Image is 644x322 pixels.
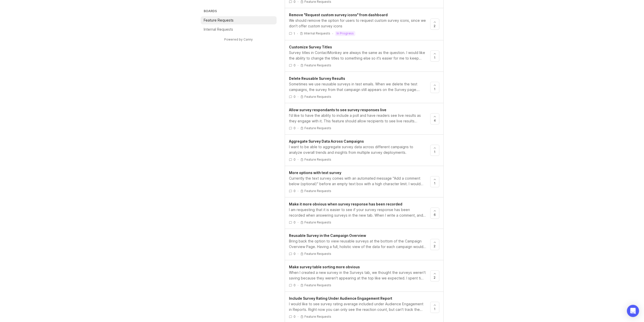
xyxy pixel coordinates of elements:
span: 0 [294,220,296,224]
span: More options with text survey [289,171,341,175]
span: 0 [294,63,296,67]
div: Open Intercom Messenger [627,305,639,317]
span: 0 [294,94,296,99]
span: Reusable Survey in the Campaign Overview [289,233,366,238]
span: 4 [434,118,436,123]
button: 2 [430,270,439,281]
span: 0 [294,252,296,256]
div: · [298,94,298,99]
div: Sometimes we use reusable surveys in test emails. When we delete the test campaigns, the survey f... [289,81,426,92]
span: 2 [434,275,435,280]
div: I am requesting that it is easier to see if your survey response has been recorded when answering... [289,207,426,218]
button: 1 [430,176,439,187]
a: Allow survey respondants to see survey responses liveI'd like to have the ability to include a po... [289,107,430,130]
div: · [298,157,298,162]
div: · [298,189,298,193]
p: Feature Requests [304,158,331,162]
p: Feature Requests [304,252,331,256]
a: Feature Requests [201,16,277,24]
a: Remove "Request custom survey icons" from dashboardWe should remove the option for users to reque... [289,12,430,36]
div: Bring back the option to view reusable surveys at the bottom of the Campaign Overview Page. Havin... [289,238,426,250]
div: · [298,63,298,67]
a: Internal Requests [201,25,277,33]
a: Delete Reusable Survey ResultsSometimes we use reusable surveys in test emails. When we delete th... [289,76,430,99]
span: 1 [294,31,295,36]
div: I'd like to have the ability to include a poll and have readers see live results as they engage w... [289,113,426,124]
button: 4 [430,113,439,124]
span: Delete Reusable Survey Results [289,76,345,81]
a: Aggregate Survey Data Across CampaignsI want to be able to aggregate survey data across different... [289,139,430,162]
a: Customize Survey TitlesSurvey titles in ContactMonkey are always the same as the question. I woul... [289,44,430,67]
p: Internal Requests [204,27,233,32]
div: We should remove the option for users to request custom survey icons, since we don't offer custom... [289,18,426,29]
p: Feature Requests [304,220,331,224]
div: · [298,314,298,319]
button: 1 [430,82,439,93]
button: 2 [430,18,439,30]
span: Remove "Request custom survey icons" from dashboard [289,13,388,17]
div: · [298,283,298,287]
span: 0 [294,157,296,162]
p: Feature Requests [304,189,331,193]
span: Include Survey Rating Under Audience Engagement Report [289,296,392,300]
span: 1 [434,181,435,185]
a: Include Survey Rating Under Audience Engagement ReportI would like to see survey rating average i... [289,296,430,319]
div: · [297,31,298,36]
span: 0 [294,189,296,193]
button: 1 [430,50,439,62]
span: Customize Survey Titles [289,45,332,49]
a: More options with text surveyCurrently the text survey comes with an automated message "Add a com... [289,170,430,193]
h3: Boards [203,8,277,15]
a: Powered by Canny [223,36,254,42]
button: 2 [430,239,439,250]
div: · [332,31,333,36]
a: Make survey table sorting more obviousWhen I created a new survey in the Surveys tab, we thought ... [289,264,430,287]
span: 1 [434,307,435,311]
div: I would like to see survey rating average included under Audience Engagement in Reports. Right no... [289,301,426,312]
span: 1 [434,55,435,60]
p: Feature Requests [304,283,331,287]
a: Make it more obvious when survey response has been recordedI am requesting that it is easier to s... [289,201,430,224]
span: Make it more obvious when survey response has been recorded [289,202,402,206]
p: Feature Requests [304,315,331,319]
span: 2 [434,24,435,28]
div: When I created a new survey in the Surveys tab, we thought the surveys weren't saving because the... [289,270,426,281]
div: I want to be able to aggregate survey data across different campaigns to analyze overall trends a... [289,144,426,155]
div: Survey titles in ContactMonkey are always the same as the question. I would like the ability to c... [289,50,426,61]
p: Internal Requests [304,31,330,35]
div: · [298,126,298,130]
button: 1 [430,302,439,313]
span: 0 [294,283,296,287]
span: Allow survey respondants to see survey responses live [289,108,386,112]
p: Feature Requests [304,63,331,67]
span: Aggregate Survey Data Across Campaigns [289,139,364,143]
button: 6 [430,207,439,219]
div: · [298,252,298,256]
a: Reusable Survey in the Campaign OverviewBring back the option to view reusable surveys at the bot... [289,233,430,256]
p: in progress [337,31,354,35]
span: 6 [434,213,436,217]
span: 0 [294,126,296,130]
span: 1 [434,150,435,154]
span: Make survey table sorting more obvious [289,265,360,269]
button: 1 [430,145,439,156]
p: Feature Requests [304,95,331,99]
span: 1 [434,87,435,91]
div: Currently the text survey comes with an automated message "Add a comment below (optional)" before... [289,176,426,187]
span: 0 [294,314,296,319]
div: · [298,220,298,224]
p: Feature Requests [204,18,234,23]
span: 2 [434,244,435,248]
p: Feature Requests [304,126,331,130]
